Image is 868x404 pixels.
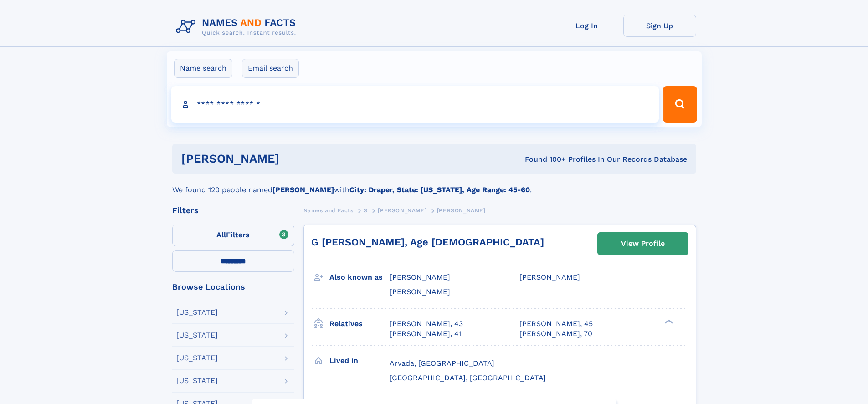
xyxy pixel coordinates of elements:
[378,205,426,216] a: [PERSON_NAME]
[174,59,232,78] label: Name search
[623,15,696,37] a: Sign Up
[172,225,294,246] label: Filters
[329,270,390,285] h3: Also known as
[550,15,623,37] a: Log In
[598,233,688,255] a: View Profile
[176,309,218,316] div: [US_STATE]
[171,86,659,123] input: search input
[621,233,665,254] div: View Profile
[329,353,390,368] h3: Lived in
[390,287,450,296] span: [PERSON_NAME]
[216,230,226,239] span: All
[303,205,354,216] a: Names and Facts
[172,206,294,215] div: Filters
[311,236,544,248] a: G [PERSON_NAME], Age [DEMOGRAPHIC_DATA]
[329,316,390,332] h3: Relatives
[176,377,218,384] div: [US_STATE]
[378,207,426,214] span: [PERSON_NAME]
[519,329,592,339] a: [PERSON_NAME], 70
[390,373,546,382] span: [GEOGRAPHIC_DATA], [GEOGRAPHIC_DATA]
[364,207,368,214] span: S
[519,319,593,329] a: [PERSON_NAME], 45
[402,154,687,164] div: Found 100+ Profiles In Our Records Database
[519,273,580,281] span: [PERSON_NAME]
[172,15,303,39] img: Logo Names and Facts
[349,185,530,194] b: City: Draper, State: [US_STATE], Age Range: 45-60
[390,329,462,339] a: [PERSON_NAME], 41
[663,318,673,324] div: ❯
[176,332,218,339] div: [US_STATE]
[181,153,402,164] h1: [PERSON_NAME]
[172,174,696,195] div: We found 120 people named with .
[663,86,697,123] button: Search Button
[390,359,494,368] span: Arvada, [GEOGRAPHIC_DATA]
[242,59,299,78] label: Email search
[272,185,334,194] b: [PERSON_NAME]
[390,273,450,281] span: [PERSON_NAME]
[390,319,463,329] a: [PERSON_NAME], 43
[364,205,368,216] a: S
[437,207,486,214] span: [PERSON_NAME]
[176,354,218,362] div: [US_STATE]
[172,283,294,291] div: Browse Locations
